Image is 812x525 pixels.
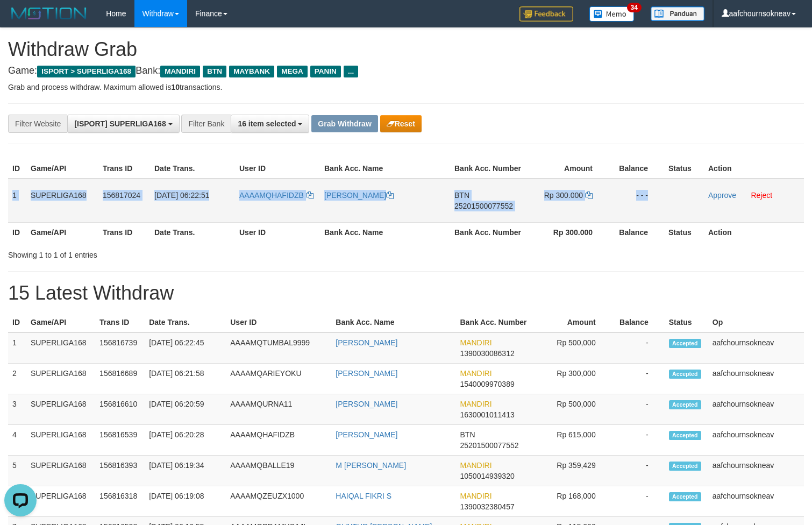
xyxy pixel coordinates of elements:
[450,159,525,179] th: Bank Acc. Number
[460,461,492,470] span: MANDIRI
[145,486,226,517] td: [DATE] 06:19:08
[145,456,226,486] td: [DATE] 06:19:34
[708,486,804,517] td: aafchournsokneav
[26,332,95,364] td: SUPERLIGA168
[609,159,664,179] th: Balance
[203,66,226,77] span: BTN
[150,222,235,242] th: Date Trans.
[26,364,95,394] td: SUPERLIGA168
[171,83,180,91] strong: 10
[8,313,26,332] th: ID
[380,115,422,132] button: Reset
[336,400,397,408] a: [PERSON_NAME]
[532,332,612,364] td: Rp 500,000
[460,472,515,480] span: Copy 1050014939320 to clipboard
[609,222,664,242] th: Balance
[26,425,95,456] td: SUPERLIGA168
[324,191,394,200] a: [PERSON_NAME]
[239,191,304,200] span: AAAAMQHAFIDZB
[103,191,140,200] span: 156817024
[460,380,515,388] span: Copy 1540009970389 to clipboard
[669,400,701,409] span: Accepted
[8,456,26,486] td: 5
[95,364,145,394] td: 156816689
[310,66,341,77] span: PANIN
[460,502,515,511] span: Copy 1390032380457 to clipboard
[37,66,136,77] span: ISPORT > SUPERLIGA168
[320,159,450,179] th: Bank Acc. Name
[589,6,635,22] img: Button%20Memo.svg
[8,332,26,364] td: 1
[344,66,358,77] span: ...
[231,115,309,133] button: 16 item selected
[226,486,331,517] td: AAAAMQZEUZX1000
[664,159,704,179] th: Status
[235,222,320,242] th: User ID
[4,4,37,37] button: Open LiveChat chat widget
[26,179,98,223] td: SUPERLIGA168
[8,179,26,223] td: 1
[26,486,95,517] td: SUPERLIGA168
[460,349,515,358] span: Copy 1390030086312 to clipboard
[460,430,475,439] span: BTN
[8,222,26,242] th: ID
[8,5,90,22] img: MOTION_logo.png
[708,456,804,486] td: aafchournsokneav
[665,313,708,332] th: Status
[226,456,331,486] td: AAAAMQBALLE19
[532,394,612,425] td: Rp 500,000
[751,191,772,200] a: Reject
[456,313,532,332] th: Bank Acc. Number
[74,119,166,128] span: [ISPORT] SUPERLIGA168
[454,191,469,200] span: BTN
[525,222,609,242] th: Rp 300.000
[450,222,525,242] th: Bank Acc. Number
[160,66,200,77] span: MANDIRI
[8,82,804,93] p: Grab and process withdraw. Maximum allowed is transactions.
[95,486,145,517] td: 156816318
[532,425,612,456] td: Rp 615,000
[454,202,513,210] span: Copy 25201500077552 to clipboard
[8,245,330,260] div: Showing 1 to 1 of 1 entries
[460,338,492,347] span: MANDIRI
[229,66,274,77] span: MAYBANK
[612,486,665,517] td: -
[150,159,235,179] th: Date Trans.
[98,222,150,242] th: Trans ID
[612,332,665,364] td: -
[708,364,804,394] td: aafchournsokneav
[26,394,95,425] td: SUPERLIGA168
[336,338,397,347] a: [PERSON_NAME]
[651,6,704,21] img: panduan.png
[627,3,642,12] span: 34
[98,159,150,179] th: Trans ID
[26,456,95,486] td: SUPERLIGA168
[145,364,226,394] td: [DATE] 06:21:58
[612,425,665,456] td: -
[669,370,701,379] span: Accepted
[226,364,331,394] td: AAAAMQARIEYOKU
[336,369,397,378] a: [PERSON_NAME]
[612,313,665,332] th: Balance
[460,400,492,408] span: MANDIRI
[226,394,331,425] td: AAAAMQURNA11
[8,39,804,60] h1: Withdraw Grab
[525,159,609,179] th: Amount
[154,191,209,200] span: [DATE] 06:22:51
[708,313,804,332] th: Op
[669,462,701,471] span: Accepted
[8,282,804,304] h1: 15 Latest Withdraw
[145,332,226,364] td: [DATE] 06:22:45
[708,425,804,456] td: aafchournsokneav
[460,492,492,500] span: MANDIRI
[585,191,593,200] a: Copy 300000 to clipboard
[519,6,573,22] img: Feedback.jpg
[8,364,26,394] td: 2
[612,364,665,394] td: -
[336,492,391,500] a: HAIQAL FIKRI S
[238,119,296,128] span: 16 item selected
[8,394,26,425] td: 3
[8,159,26,179] th: ID
[26,313,95,332] th: Game/API
[460,441,519,450] span: Copy 25201500077552 to clipboard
